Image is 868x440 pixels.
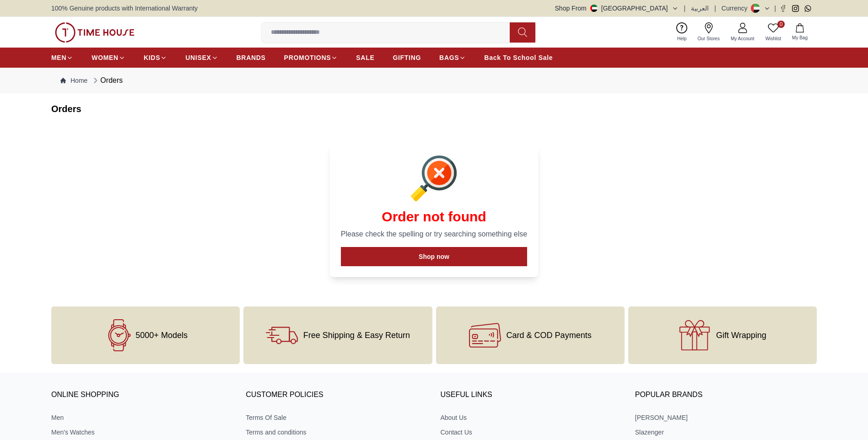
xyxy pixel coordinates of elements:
[716,331,766,340] span: Gift Wrapping
[777,21,785,28] span: 0
[185,53,211,62] span: UNISEX
[303,331,410,340] span: Free Shipping & Easy Return
[590,5,598,12] img: United Arab Emirates
[792,5,799,12] a: Instagram
[135,331,188,340] span: 5000+ Models
[237,49,266,66] a: BRANDS
[692,21,725,44] a: Our Stores
[51,4,198,13] span: 100% Genuine products with International Warranty
[441,388,622,402] h3: USEFUL LINKS
[714,4,716,13] span: |
[51,53,66,62] span: MEN
[246,413,427,422] a: Terms Of Sale
[788,34,811,41] span: My Bag
[635,413,817,422] a: [PERSON_NAME]
[691,4,709,13] button: العربية
[341,209,527,225] h1: Order not found
[439,49,466,66] a: BAGS
[635,428,817,437] a: Slazenger
[91,75,123,86] div: Orders
[341,247,527,266] button: Shop now
[356,49,374,66] a: SALE
[787,21,813,43] button: My Bag
[674,35,690,42] span: Help
[246,428,427,437] a: Terms and conditions
[92,53,119,62] span: WOMEN
[555,4,679,13] button: Shop From[GEOGRAPHIC_DATA]
[507,331,592,340] span: Card & COD Payments
[284,53,331,62] span: PROMOTIONS
[356,53,374,62] span: SALE
[144,49,167,66] a: KIDS
[51,428,233,437] a: Men's Watches
[484,49,553,66] a: Back To School Sale
[144,53,160,62] span: KIDS
[441,413,622,422] a: About Us
[441,428,622,437] a: Contact Us
[51,68,817,93] nav: Breadcrumb
[393,49,421,66] a: GIFTING
[684,4,686,13] span: |
[672,21,692,44] a: Help
[760,21,787,44] a: 0Wishlist
[51,413,233,422] a: Men
[284,49,338,66] a: PROMOTIONS
[635,388,817,402] h3: Popular Brands
[55,22,135,43] img: ...
[780,5,787,12] a: Facebook
[722,4,751,13] div: Currency
[51,388,233,402] h3: ONLINE SHOPPING
[60,76,87,85] a: Home
[341,229,527,240] p: Please check the spelling or try searching something else
[804,5,811,12] a: Whatsapp
[439,53,459,62] span: BAGS
[694,35,723,42] span: Our Stores
[51,49,73,66] a: MEN
[727,35,758,42] span: My Account
[484,53,553,62] span: Back To School Sale
[762,35,785,42] span: Wishlist
[92,49,125,66] a: WOMEN
[393,53,421,62] span: GIFTING
[51,102,817,115] h2: Orders
[185,49,218,66] a: UNISEX
[237,53,266,62] span: BRANDS
[246,388,427,402] h3: CUSTOMER POLICIES
[774,4,776,13] span: |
